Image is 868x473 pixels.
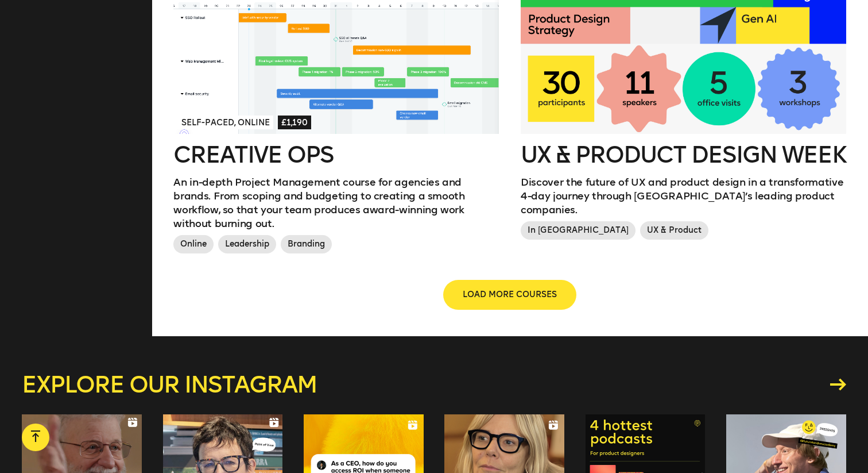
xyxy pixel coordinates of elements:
[173,175,499,230] p: An in-depth Project Management course for agencies and brands. From scoping and budgeting to crea...
[178,116,273,129] span: Self-paced, Online
[521,221,635,240] span: In [GEOGRAPHIC_DATA]
[444,281,575,309] button: LOAD MORE COURSES
[640,221,708,240] span: UX & Product
[521,175,846,217] p: Discover the future of UX and product design in a transformative 4-day journey through [GEOGRAPHI...
[281,235,332,253] span: Branding
[173,143,499,166] h2: Creative Ops
[278,116,311,129] span: £1,190
[173,235,214,253] span: Online
[463,289,557,301] span: LOAD MORE COURSES
[22,373,846,396] a: Explore our instagram
[521,143,846,166] h2: UX & Product Design Week
[218,235,276,253] span: Leadership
